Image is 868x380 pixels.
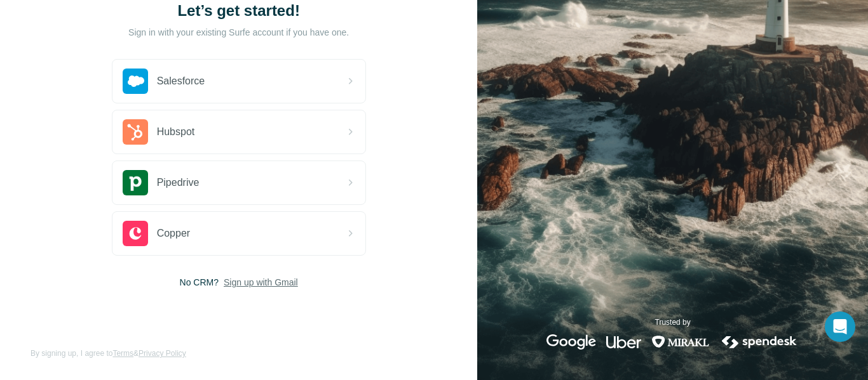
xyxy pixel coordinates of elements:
div: Open Intercom Messenger [825,311,855,342]
span: Copper [157,226,190,241]
h1: Let’s get started! [112,1,366,21]
img: google's logo [546,334,596,350]
p: Sign in with your existing Surfe account if you have one. [128,26,349,39]
span: Pipedrive [157,175,200,190]
img: hubspot's logo [123,119,148,145]
img: uber's logo [606,334,641,350]
img: salesforce's logo [123,69,148,94]
span: No CRM? [180,276,219,289]
img: pipedrive's logo [123,170,148,195]
img: mirakl's logo [651,334,710,350]
button: Sign up with Gmail [224,276,298,289]
span: Hubspot [157,124,195,140]
a: Terms [112,349,133,358]
span: Salesforce [157,74,205,89]
a: Privacy Policy [139,349,186,358]
img: copper's logo [123,221,148,246]
p: Trusted by [655,317,691,328]
span: By signing up, I agree to & [31,348,186,359]
img: spendesk's logo [720,334,799,350]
